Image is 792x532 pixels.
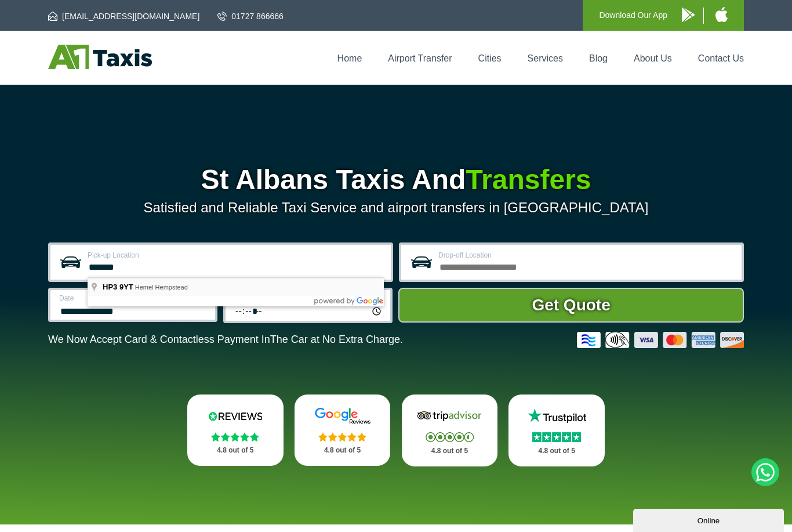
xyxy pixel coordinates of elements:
[308,407,377,425] img: Google
[88,252,384,259] label: Pick-up Location
[715,7,728,22] img: A1 Taxis iPhone App
[211,432,259,441] img: Stars
[200,443,271,458] p: 4.8 out of 5
[589,53,608,63] a: Blog
[48,200,744,216] p: Satisfied and Reliable Taxi Service and airport transfers in [GEOGRAPHIC_DATA]
[48,334,403,346] p: We Now Accept Card & Contactless Payment In
[48,45,152,69] img: A1 Taxis St Albans LTD
[415,444,485,458] p: 4.8 out of 5
[532,432,581,442] img: Stars
[478,53,502,63] a: Cities
[426,432,474,442] img: Stars
[682,8,695,22] img: A1 Taxis Android App
[295,395,391,466] a: Google Stars 4.8 out of 5
[398,288,744,323] button: Get Quote
[521,444,592,458] p: 4.8 out of 5
[402,395,498,466] a: Tripadvisor Stars 4.8 out of 5
[48,10,199,22] a: [EMAIL_ADDRESS][DOMAIN_NAME]
[415,407,484,425] img: Tripadvisor
[135,284,188,291] span: Hemel Hempstead
[59,295,208,302] label: Date
[187,395,284,466] a: Reviews.io Stars 4.8 out of 5
[201,407,270,425] img: Reviews.io
[388,53,452,63] a: Airport Transfer
[307,443,378,458] p: 4.8 out of 5
[270,334,403,345] span: The Car at No Extra Charge.
[634,53,672,63] a: About Us
[48,166,744,194] h1: St Albans Taxis And
[633,506,786,532] iframe: chat widget
[103,283,133,291] span: HP3 9YT
[337,53,362,63] a: Home
[438,252,735,259] label: Drop-off Location
[318,432,366,441] img: Stars
[466,164,591,195] span: Transfers
[522,407,591,425] img: Trustpilot
[577,332,744,348] img: Credit And Debit Cards
[599,8,667,23] p: Download Our App
[698,53,744,63] a: Contact Us
[217,10,284,22] a: 01727 866666
[508,395,605,466] a: Trustpilot Stars 4.8 out of 5
[528,53,563,63] a: Services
